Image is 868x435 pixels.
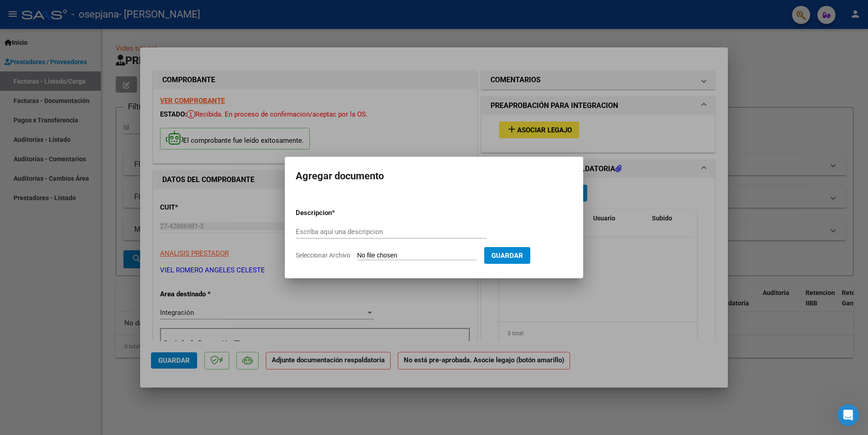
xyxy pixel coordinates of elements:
[837,404,859,426] iframe: Intercom live chat
[296,252,350,259] span: Seleccionar Archivo
[296,208,379,218] p: Descripcion
[296,168,572,185] h2: Agregar documento
[484,247,530,264] button: Guardar
[491,252,523,260] span: Guardar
